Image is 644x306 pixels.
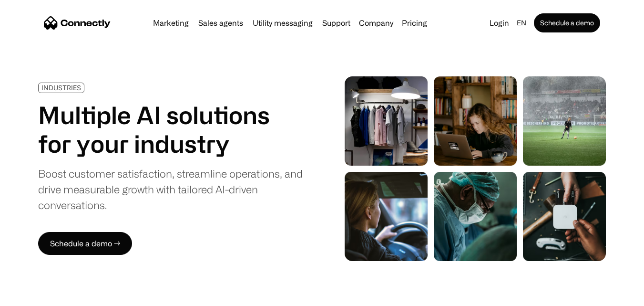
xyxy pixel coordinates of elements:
ul: Language list [19,289,57,303]
a: Marketing [149,19,193,27]
h1: Multiple AI solutions for your industry [38,101,308,158]
a: Schedule a demo → [38,232,132,255]
div: en [517,16,526,30]
aside: Language selected: English [10,288,57,303]
div: INDUSTRIES [41,84,81,91]
a: Utility messaging [249,19,317,27]
a: Schedule a demo [534,13,600,32]
a: Pricing [398,19,431,27]
a: home [44,16,111,30]
div: Company [356,16,396,30]
a: Support [318,19,354,27]
div: Boost customer satisfaction, streamline operations, and drive measurable growth with tailored AI-... [38,166,308,213]
div: en [513,16,532,30]
a: Sales agents [194,19,247,27]
a: Login [486,16,513,30]
div: Company [359,16,393,30]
